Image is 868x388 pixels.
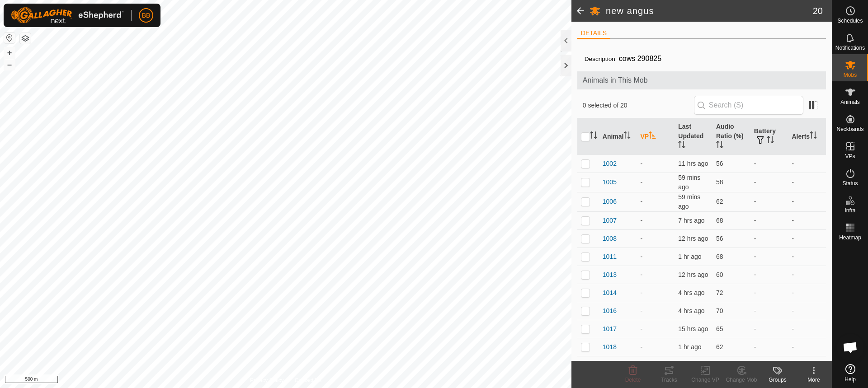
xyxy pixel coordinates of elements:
[641,160,643,167] app-display-virtual-paddock-transition: -
[603,178,617,187] span: 1005
[716,142,723,150] p-sorticon: Activate to sort
[716,343,723,351] span: 62
[641,271,643,278] app-display-virtual-paddock-transition: -
[694,96,803,115] input: Search (S)
[603,159,617,168] span: 1002
[641,325,643,332] app-display-virtual-paddock-transition: -
[750,211,788,229] td: -
[750,266,788,284] td: -
[641,289,643,296] app-display-virtual-paddock-transition: -
[583,75,821,86] span: Animals in This Mob
[788,211,826,229] td: -
[678,174,700,191] span: 2 Sept 2025, 11:31 am
[603,342,617,352] span: 1018
[603,306,617,316] span: 1016
[844,377,856,382] span: Help
[788,320,826,338] td: -
[641,253,643,260] app-display-virtual-paddock-transition: -
[623,133,631,140] p-sorticon: Activate to sort
[840,99,860,105] span: Animals
[788,266,826,284] td: -
[788,284,826,302] td: -
[788,118,826,155] th: Alerts
[583,101,694,110] span: 0 selected of 20
[842,181,858,186] span: Status
[577,28,610,39] li: DETAILS
[678,325,708,332] span: 1 Sept 2025, 9:21 pm
[837,334,864,361] a: Open chat
[796,376,832,384] div: More
[603,197,617,206] span: 1006
[678,289,704,296] span: 2 Sept 2025, 7:41 am
[678,307,704,314] span: 2 Sept 2025, 8:11 am
[788,192,826,211] td: -
[641,343,643,351] app-display-virtual-paddock-transition: -
[788,154,826,173] td: -
[625,377,641,383] span: Delete
[651,376,687,384] div: Tracks
[788,356,826,374] td: -
[750,284,788,302] td: -
[603,234,617,243] span: 1008
[637,118,675,155] th: VP
[4,47,15,58] button: +
[750,118,788,155] th: Battery
[716,307,723,314] span: 70
[678,271,708,278] span: 1 Sept 2025, 11:58 pm
[788,229,826,248] td: -
[750,320,788,338] td: -
[20,33,31,44] button: Map Layers
[839,235,861,240] span: Heatmap
[603,288,617,298] span: 1014
[716,198,723,205] span: 62
[836,126,863,132] span: Neckbands
[615,51,665,66] span: cows 290825
[678,193,700,210] span: 2 Sept 2025, 11:31 am
[750,356,788,374] td: -
[716,235,723,242] span: 56
[716,217,723,224] span: 68
[11,7,124,23] img: Gallagher Logo
[716,160,723,167] span: 56
[590,133,597,140] p-sorticon: Activate to sort
[603,270,617,280] span: 1013
[750,192,788,211] td: -
[649,133,656,140] p-sorticon: Activate to sort
[4,33,15,43] button: Reset Map
[641,307,643,314] app-display-virtual-paddock-transition: -
[759,376,796,384] div: Groups
[606,5,813,16] h2: new angus
[750,338,788,356] td: -
[767,137,774,145] p-sorticon: Activate to sort
[750,229,788,248] td: -
[845,154,855,159] span: VPs
[599,118,637,155] th: Animal
[250,376,284,384] a: Privacy Policy
[603,360,617,370] span: 1019
[641,217,643,224] app-display-virtual-paddock-transition: -
[750,173,788,192] td: -
[678,217,704,224] span: 2 Sept 2025, 4:41 am
[678,235,708,242] span: 1 Sept 2025, 11:59 pm
[603,216,617,225] span: 1007
[712,118,750,155] th: Audio Ratio (%)
[678,142,685,150] p-sorticon: Activate to sort
[716,325,723,332] span: 65
[4,59,15,70] button: –
[750,248,788,266] td: -
[844,208,855,213] span: Infra
[678,160,708,167] span: 2 Sept 2025, 1:21 am
[603,324,617,334] span: 1017
[295,376,321,384] a: Contact Us
[788,302,826,320] td: -
[716,178,723,186] span: 58
[723,376,759,384] div: Change Mob
[641,235,643,242] app-display-virtual-paddock-transition: -
[832,360,868,386] a: Help
[142,11,151,20] span: BB
[837,18,863,23] span: Schedules
[678,253,701,260] span: 2 Sept 2025, 11:21 am
[603,252,617,262] span: 1011
[716,289,723,296] span: 72
[835,45,865,51] span: Notifications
